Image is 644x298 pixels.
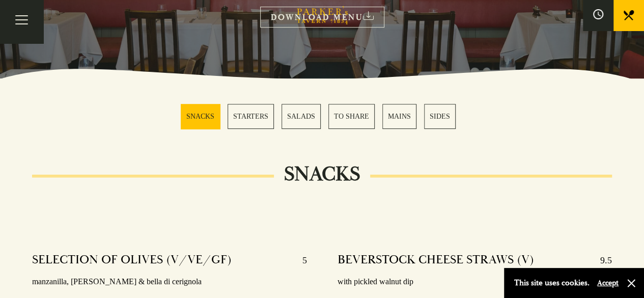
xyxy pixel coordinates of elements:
h4: SELECTION OF OLIVES (V/VE/GF) [32,252,232,268]
p: This site uses cookies. [514,276,590,290]
p: manzanilla, [PERSON_NAME] & bella di cerignola [32,275,306,289]
a: 5 / 6 [382,104,416,129]
a: 6 / 6 [424,104,456,129]
p: with pickled walnut dip [338,275,612,289]
a: 2 / 6 [228,104,274,129]
p: 5 [292,252,307,268]
p: 9.5 [590,252,612,268]
a: 3 / 6 [282,104,321,129]
button: Accept [597,278,619,288]
h2: SNACKS [274,162,370,186]
a: DOWNLOAD MENU [260,7,384,28]
a: 4 / 6 [328,104,375,129]
h4: BEVERSTOCK CHEESE STRAWS (V) [338,252,534,268]
button: Close and accept [626,278,636,288]
a: 1 / 6 [181,104,220,129]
